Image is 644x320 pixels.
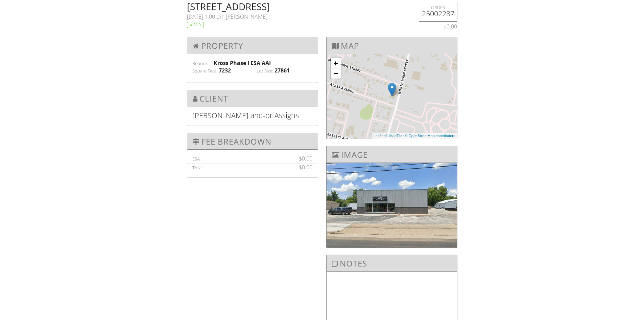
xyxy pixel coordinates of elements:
[405,134,455,138] a: © OpenStreetMap contributors
[278,164,313,171] div: $0.00
[278,155,313,162] div: $0.00
[187,2,411,11] h2: [STREET_ADDRESS]
[187,133,318,150] h3: Fee Breakdown
[257,68,273,74] label: Lot Size:
[214,59,313,67] div: Kross Phase I ESA AAI
[192,156,200,162] label: ESA
[422,5,454,10] div: ORDER
[187,22,204,28] div: Paid
[331,68,341,79] a: Zoom out
[422,10,454,17] h5: 25002287
[372,133,457,139] div: |
[192,68,217,74] label: Square Feet:
[374,134,385,138] a: Leaflet
[192,60,208,66] label: Reports
[187,90,318,107] h3: Client
[219,67,231,74] div: 7232
[226,13,267,20] span: [PERSON_NAME]
[327,255,457,272] h3: Notes
[331,58,341,68] a: Zoom in
[187,37,318,54] h3: Property
[187,13,224,20] span: [DATE] 1:00 pm
[192,112,313,119] h5: [PERSON_NAME] and-or Assigns
[419,23,457,30] div: $0.00
[275,67,290,74] div: 27861
[386,134,404,138] a: © MapTiler
[327,37,457,54] h3: Map
[192,165,202,171] label: Total
[327,146,457,163] h3: Image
